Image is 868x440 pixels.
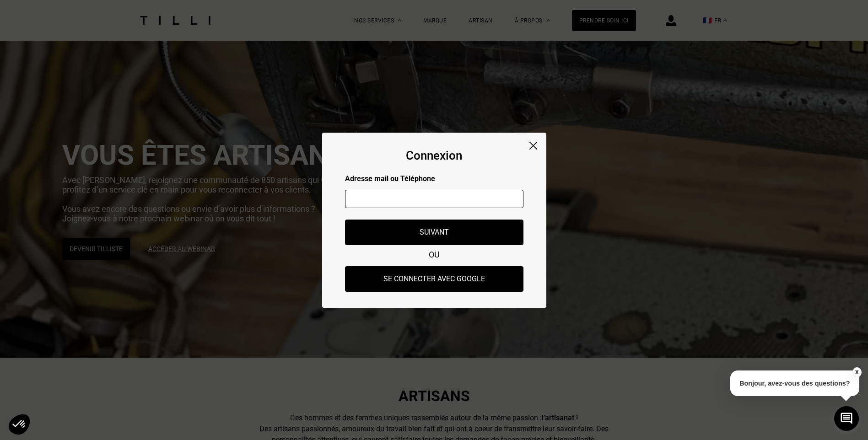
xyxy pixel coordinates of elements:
img: close [529,142,537,150]
p: Adresse mail ou Téléphone [345,174,523,183]
span: OU [429,250,440,259]
button: X [852,367,861,377]
div: Connexion [406,149,462,162]
button: Se connecter avec Google [345,266,523,292]
p: Bonjour, avez-vous des questions? [730,370,859,396]
button: Suivant [345,220,523,245]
